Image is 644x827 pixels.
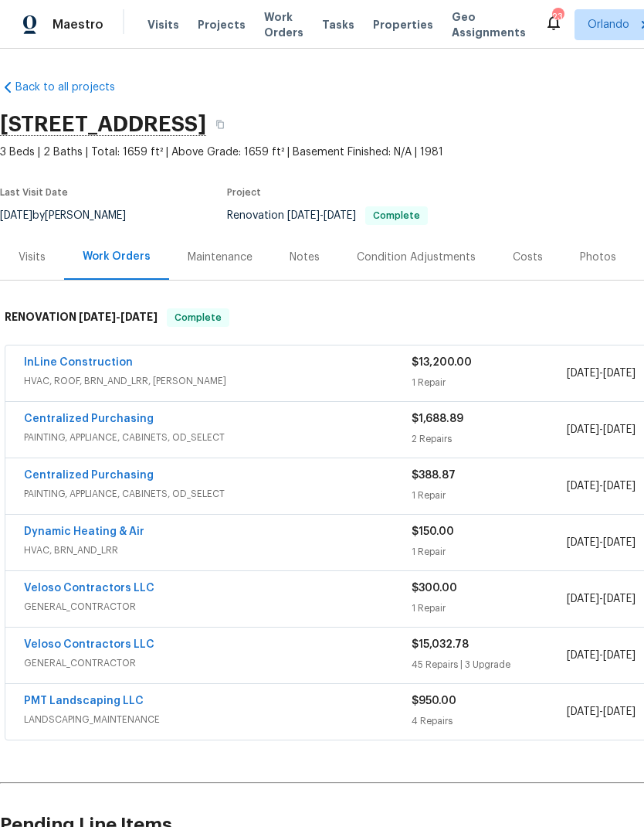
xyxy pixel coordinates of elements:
span: [DATE] [567,368,599,379]
span: [DATE] [79,311,116,322]
a: Centralized Purchasing [24,413,154,424]
span: $950.00 [412,696,456,706]
span: Orlando [588,17,629,32]
span: - [567,535,636,550]
a: Veloso Contractors LLC [24,639,154,650]
span: [DATE] [603,481,636,492]
span: GENERAL_CONTRACTOR [24,599,412,614]
a: InLine Construction [24,357,133,368]
span: Complete [168,310,228,325]
span: Tasks [322,19,354,30]
span: [DATE] [324,210,356,221]
span: PAINTING, APPLIANCE, CABINETS, OD_SELECT [24,430,412,445]
span: [DATE] [287,210,320,221]
span: [DATE] [567,537,599,548]
span: $13,200.00 [412,357,472,368]
span: $388.87 [412,470,456,481]
span: [DATE] [567,424,599,435]
span: HVAC, BRN_AND_LRR [24,543,412,558]
span: [DATE] [567,481,599,492]
span: - [567,422,636,437]
span: [DATE] [603,368,636,379]
span: [DATE] [567,706,599,717]
div: 45 Repairs | 3 Upgrade [412,657,567,672]
span: Projects [198,17,246,32]
div: Work Orders [83,249,151,264]
span: LANDSCAPING_MAINTENANCE [24,712,412,727]
span: Complete [367,211,426,220]
span: Maestro [53,17,103,32]
div: 1 Repair [412,544,567,560]
a: Veloso Contractors LLC [24,583,154,594]
span: HVAC, ROOF, BRN_AND_LRR, [PERSON_NAME] [24,373,412,389]
span: $1,688.89 [412,413,463,424]
span: - [79,311,158,322]
a: Centralized Purchasing [24,470,154,481]
span: [DATE] [603,537,636,548]
div: 2 Repairs [412,431,567,447]
div: 4 Repairs [412,713,567,729]
div: Photos [580,250,616,265]
span: Visits [147,17,179,32]
span: Renovation [227,210,428,221]
span: - [567,648,636,663]
span: $15,032.78 [412,639,469,650]
div: Notes [290,250,320,265]
span: - [567,591,636,607]
button: Copy Address [206,111,234,138]
a: PMT Landscaping LLC [24,696,144,706]
div: Costs [513,250,543,265]
span: [DATE] [603,706,636,717]
span: [DATE] [603,424,636,435]
span: Properties [373,17,433,32]
span: [DATE] [567,594,599,604]
div: Maintenance [188,250,253,265]
h6: RENOVATION [5,308,158,327]
div: 23 [552,9,563,25]
span: [DATE] [603,650,636,661]
div: 1 Repair [412,375,567,390]
span: Project [227,188,261,197]
div: 1 Repair [412,601,567,616]
div: Visits [19,250,46,265]
span: - [567,478,636,494]
a: Dynamic Heating & Air [24,526,144,537]
span: Geo Assignments [452,9,526,40]
span: $300.00 [412,583,457,594]
span: - [287,210,356,221]
span: [DATE] [567,650,599,661]
span: PAINTING, APPLIANCE, CABINETS, OD_SELECT [24,486,412,502]
span: Work Orders [264,9,303,40]
span: [DATE] [603,594,636,604]
div: Condition Adjustments [357,250,476,265]
span: [DATE] [120,311,158,322]
span: $150.00 [412,526,454,537]
span: - [567,366,636,381]
div: 1 Repair [412,488,567,503]
span: GENERAL_CONTRACTOR [24,655,412,671]
span: - [567,704,636,720]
